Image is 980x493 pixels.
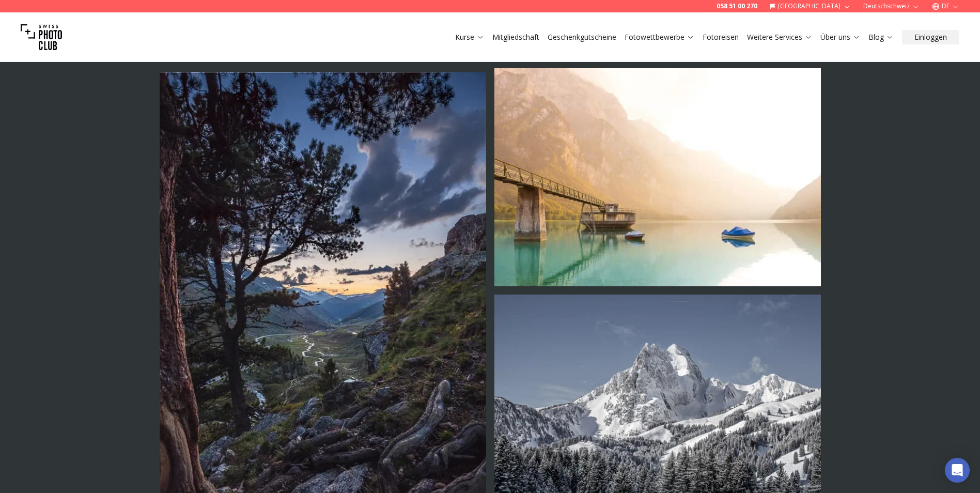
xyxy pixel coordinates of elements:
button: Kurse [451,30,488,44]
button: Weitere Services [743,30,816,44]
img: Swiss photo club [21,17,62,58]
a: Fotowettbewerbe [625,32,694,42]
button: Über uns [816,30,864,44]
img: Photo by Manuel Kurth [494,68,821,286]
button: Fotowettbewerbe [620,30,698,44]
button: Fotoreisen [698,30,743,44]
a: Über uns [820,32,860,42]
a: Blog [868,32,894,42]
a: Geschenkgutscheine [548,32,616,42]
a: 058 51 00 270 [717,2,757,10]
a: Mitgliedschaft [492,32,539,42]
button: Einloggen [902,30,959,44]
button: Mitgliedschaft [488,30,543,44]
a: Weitere Services [747,32,812,42]
a: Kurse [455,32,484,42]
div: Open Intercom Messenger [945,458,970,483]
button: Geschenkgutscheine [543,30,620,44]
a: Fotoreisen [703,32,739,42]
button: Blog [864,30,898,44]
